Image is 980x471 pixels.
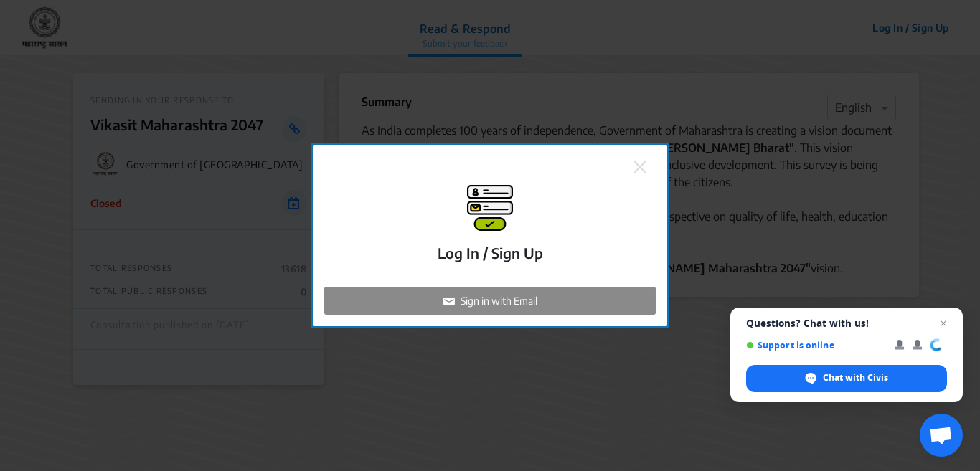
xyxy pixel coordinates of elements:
[438,242,543,264] p: Log In / Sign Up
[823,371,888,384] span: Chat with Civis
[461,293,537,308] p: Sign in with Email
[634,161,646,173] img: close.png
[746,365,947,392] span: Chat with Civis
[746,318,947,329] span: Questions? Chat with us!
[443,295,455,307] img: auth-email.png
[920,414,963,457] a: Open chat
[746,340,885,351] span: Support is online
[467,185,513,231] img: signup-modal.png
